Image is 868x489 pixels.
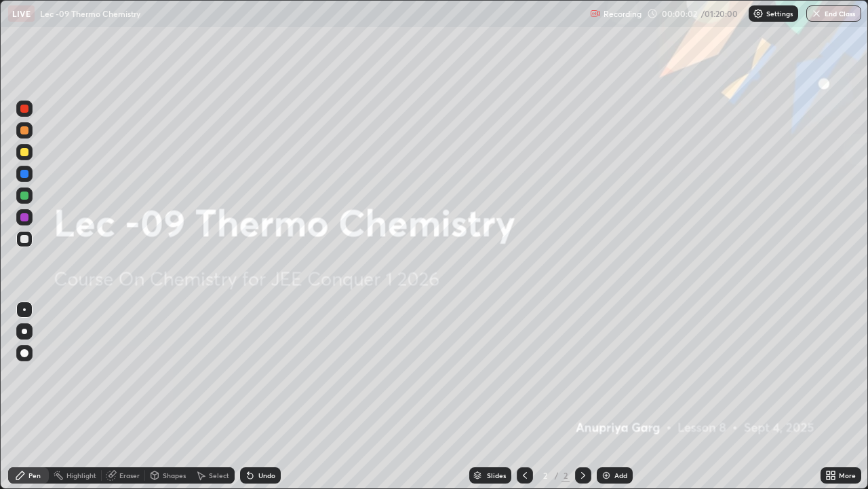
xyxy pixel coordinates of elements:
div: / [555,471,559,479]
div: 2 [538,471,552,479]
div: Undo [258,472,275,479]
button: End Class [806,5,861,22]
div: Shapes [163,472,186,479]
img: end-class-cross [811,8,822,19]
div: More [839,472,856,479]
img: class-settings-icons [753,8,764,19]
div: Select [209,472,229,479]
div: Add [614,472,627,479]
div: 2 [561,469,570,482]
div: Slides [487,472,506,479]
img: add-slide-button [601,470,612,481]
img: recording.375f2c34.svg [590,8,601,19]
p: LIVE [12,8,31,19]
p: Settings [766,10,793,17]
div: Highlight [66,472,96,479]
div: Pen [28,472,41,479]
p: Recording [604,9,642,19]
p: Lec -09 Thermo Chemistry [40,8,140,19]
div: Eraser [119,472,140,479]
